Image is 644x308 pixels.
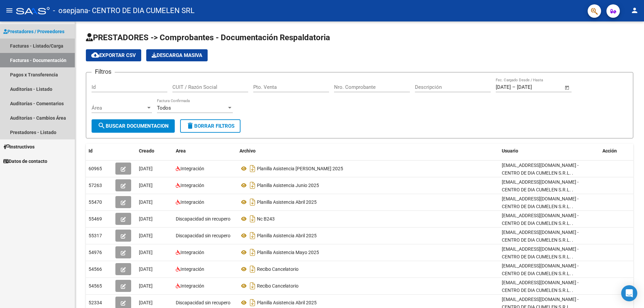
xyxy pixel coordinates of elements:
[89,166,102,171] span: 60965
[563,84,571,91] button: Open calendar
[89,266,102,272] span: 54566
[248,264,257,274] i: Descargar documento
[173,144,237,158] datatable-header-cell: Area
[621,285,637,301] div: Open Intercom Messenger
[157,105,171,111] span: Todos
[248,247,257,258] i: Descargar documento
[248,197,257,207] i: Descargar documento
[512,84,516,90] span: –
[139,233,153,238] span: [DATE]
[92,119,175,133] button: Buscar Documentacion
[496,84,511,90] input: Start date
[237,144,499,158] datatable-header-cell: Archivo
[152,52,202,58] span: Descarga Masiva
[600,144,633,158] datatable-header-cell: Acción
[180,250,204,255] span: Integración
[89,216,102,222] span: 55469
[5,6,13,14] mat-icon: menu
[139,183,153,188] span: [DATE]
[89,250,102,255] span: 54976
[186,122,194,130] mat-icon: delete
[139,148,154,153] span: Creado
[139,283,153,289] span: [DATE]
[139,266,153,272] span: [DATE]
[136,144,173,158] datatable-header-cell: Creado
[257,216,275,222] span: Nc B243
[53,3,88,18] span: - osepjana
[89,300,102,305] span: 52334
[257,266,299,272] span: Recibo Cancelatorio
[186,123,234,129] span: Borrar Filtros
[502,163,579,176] span: [EMAIL_ADDRESS][DOMAIN_NAME] - CENTRO DE DIA CUMELEN S.R.L. .
[257,233,317,238] span: Planilla Asistencia Abril 2025
[502,230,579,243] span: [EMAIL_ADDRESS][DOMAIN_NAME] - CENTRO DE DIA CUMELEN S.R.L. .
[139,166,153,171] span: [DATE]
[257,250,319,255] span: Planilla Asistencia Mayo 2025
[91,52,136,58] span: Exportar CSV
[502,179,579,192] span: [EMAIL_ADDRESS][DOMAIN_NAME] - CENTRO DE DIA CUMELEN S.R.L. .
[257,166,343,171] span: Planilla Asistencia [PERSON_NAME] 2025
[176,233,230,238] span: Discapacidad sin recupero
[176,148,186,153] span: Area
[248,213,257,224] i: Descargar documento
[180,166,204,171] span: Integración
[89,183,102,188] span: 57263
[517,84,549,90] input: End date
[257,300,317,305] span: Planilla Asistencia Abril 2025
[146,49,208,61] app-download-masive: Descarga masiva de comprobantes (adjuntos)
[257,183,319,188] span: Planilla Asistencia Junio 2025
[257,283,299,289] span: Recibo Cancelatorio
[257,199,317,205] span: Planilla Asistencia Abril 2025
[180,119,240,133] button: Borrar Filtros
[248,281,257,291] i: Descargar documento
[180,283,204,289] span: Integración
[248,297,257,308] i: Descargar documento
[139,250,153,255] span: [DATE]
[180,266,204,272] span: Integración
[602,148,617,153] span: Acción
[98,123,169,129] span: Buscar Documentacion
[176,300,230,305] span: Discapacidad sin recupero
[146,49,208,61] button: Descarga Masiva
[248,230,257,241] i: Descargar documento
[139,216,153,222] span: [DATE]
[139,300,153,305] span: [DATE]
[91,51,99,59] mat-icon: cloud_download
[3,28,64,35] span: Prestadores / Proveedores
[499,144,600,158] datatable-header-cell: Usuario
[92,67,115,76] h3: Filtros
[502,148,518,153] span: Usuario
[631,6,639,14] mat-icon: person
[180,199,204,205] span: Integración
[88,3,195,18] span: - CENTRO DE DIA CUMELEN SRL
[180,183,204,188] span: Integración
[139,199,153,205] span: [DATE]
[176,216,230,222] span: Discapacidad sin recupero
[502,213,579,226] span: [EMAIL_ADDRESS][DOMAIN_NAME] - CENTRO DE DIA CUMELEN S.R.L. .
[502,280,579,293] span: [EMAIL_ADDRESS][DOMAIN_NAME] - CENTRO DE DIA CUMELEN S.R.L. .
[92,105,146,111] span: Área
[248,180,257,191] i: Descargar documento
[502,263,579,276] span: [EMAIL_ADDRESS][DOMAIN_NAME] - CENTRO DE DIA CUMELEN S.R.L. .
[86,33,330,42] span: PRESTADORES -> Comprobantes - Documentación Respaldatoria
[3,143,35,150] span: Instructivos
[248,163,257,174] i: Descargar documento
[89,199,102,205] span: 55470
[502,246,579,259] span: [EMAIL_ADDRESS][DOMAIN_NAME] - CENTRO DE DIA CUMELEN S.R.L. .
[89,283,102,289] span: 54565
[86,144,113,158] datatable-header-cell: Id
[89,148,93,153] span: Id
[89,233,102,238] span: 55317
[502,196,579,209] span: [EMAIL_ADDRESS][DOMAIN_NAME] - CENTRO DE DIA CUMELEN S.R.L. .
[98,122,106,130] mat-icon: search
[86,49,141,61] button: Exportar CSV
[239,148,256,153] span: Archivo
[3,158,47,165] span: Datos de contacto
